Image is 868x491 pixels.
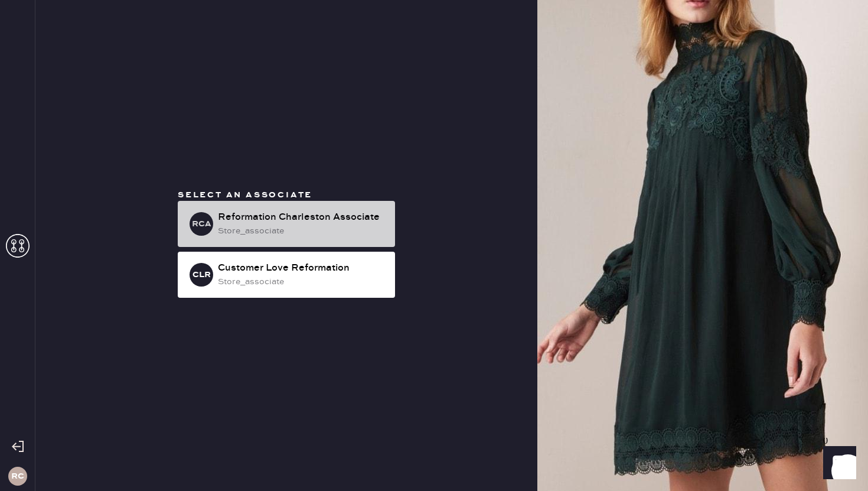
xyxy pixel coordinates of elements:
h3: RCA [192,220,211,228]
h3: CLR [192,271,211,279]
div: store_associate [218,275,386,288]
h3: RC [11,472,24,480]
div: store_associate [218,225,386,238]
div: Reformation Charleston Associate [218,210,386,225]
div: Customer Love Reformation [218,261,386,275]
span: Select an associate [178,190,312,200]
iframe: Front Chat [812,438,863,489]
